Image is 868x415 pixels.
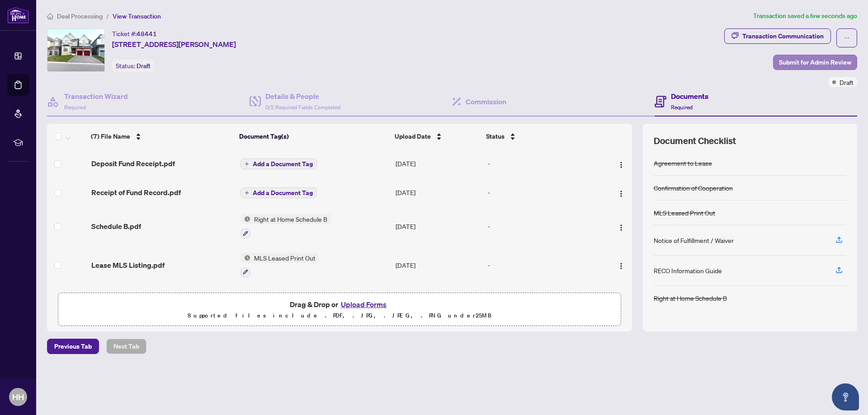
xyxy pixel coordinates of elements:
h4: Transaction Wizard [64,91,128,102]
div: - [488,221,596,231]
button: Add a Document Tag [241,187,317,199]
div: Agreement to Lease [654,158,712,168]
th: Document Tag(s) [236,124,391,149]
img: Logo [618,224,625,231]
span: Lease MLS Listing.pdf [91,260,165,270]
img: logo [7,7,29,23]
span: 0/2 Required Fields Completed [265,104,340,111]
div: - [488,260,596,270]
span: Submit for Admin Review [779,55,851,70]
h4: Commission [466,96,506,107]
div: Confirmation of Cooperation [654,183,733,193]
span: ellipsis [844,35,850,41]
span: Status [486,131,505,141]
div: Transaction Communication [742,29,824,43]
div: RECO Information Guide [654,266,722,275]
div: Notice of Fulfillment / Waiver [654,235,734,245]
div: Ticket #: [112,28,157,39]
span: Drag & Drop orUpload FormsSupported files include .PDF, .JPG, .JPEG, .PNG under25MB [58,293,621,326]
button: Next Tab [106,339,146,354]
img: Status Icon [241,253,250,263]
span: (7) File Name [91,131,130,141]
button: Logo [614,156,628,171]
td: [DATE] [392,207,484,246]
th: (7) File Name [87,124,236,149]
p: Supported files include .PDF, .JPG, .JPEG, .PNG under 25 MB [64,310,615,321]
button: Previous Tab [47,339,99,354]
h4: Details & People [265,91,340,102]
button: Status IconMLS Leased Print Out [241,253,319,277]
article: Transaction saved a few seconds ago [753,11,857,21]
span: Right at Home Schedule B [250,214,331,224]
img: IMG-N12114494_1.jpg [47,29,104,71]
span: Schedule B.pdf [91,221,141,232]
button: Add a Document Tag [241,187,317,198]
th: Status [482,124,597,149]
button: Transaction Communication [724,28,831,44]
span: plus [245,191,249,195]
button: Logo [614,185,628,200]
span: Upload Date [395,131,431,141]
button: Logo [614,258,628,272]
span: plus [245,162,249,166]
th: Upload Date [391,124,483,149]
div: MLS Leased Print Out [654,208,715,218]
td: [DATE] [392,178,484,207]
button: Add a Document Tag [241,159,317,169]
img: Logo [618,161,625,168]
span: Deal Processing [57,12,103,20]
img: Status Icon [241,214,250,224]
div: - [488,187,596,197]
div: Status: [112,60,154,72]
span: Add a Document Tag [253,190,313,196]
span: home [47,13,53,19]
div: - [488,159,596,168]
h4: Documents [671,91,708,102]
div: Right at Home Schedule B [654,293,727,303]
span: Draft [840,77,854,87]
button: Upload Forms [338,298,389,310]
span: Required [64,104,86,111]
span: MLS Leased Print Out [250,253,319,263]
span: Deposit Fund Receipt.pdf [91,158,175,169]
td: [DATE] [392,149,484,178]
span: Receipt of Fund Record.pdf [91,187,181,198]
button: Status IconRight at Home Schedule B [241,214,331,238]
span: Draft [137,62,151,70]
li: / [106,11,109,21]
img: Logo [618,262,625,270]
button: Open asap [832,383,859,410]
span: Required [671,104,693,111]
td: [DATE] [392,246,484,284]
button: Logo [614,219,628,233]
span: Drag & Drop or [290,298,389,310]
button: Submit for Admin Review [773,55,857,70]
img: Logo [618,190,625,197]
td: [DATE] [392,284,484,323]
span: View Transaction [113,12,161,20]
span: 48441 [137,30,157,38]
span: [STREET_ADDRESS][PERSON_NAME] [112,39,236,50]
span: Previous Tab [54,339,92,354]
span: Add a Document Tag [253,161,313,167]
span: Document Checklist [654,135,736,147]
span: HH [12,391,24,403]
